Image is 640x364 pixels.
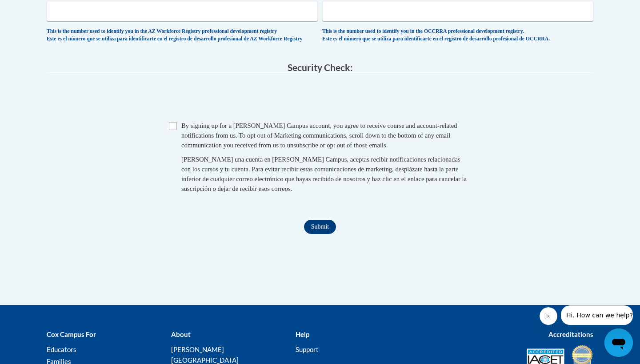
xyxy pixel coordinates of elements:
input: Submit [304,220,336,234]
div: This is the number used to identify you in the OCCRRA professional development registry. Este es ... [322,28,593,43]
b: Accreditations [548,330,593,338]
div: This is the number used to identify you in the AZ Workforce Registry professional development reg... [47,28,318,43]
span: [PERSON_NAME] una cuenta en [PERSON_NAME] Campus, aceptas recibir notificaciones relacionadas con... [181,156,467,192]
iframe: Button to launch messaging window [604,328,633,357]
span: By signing up for a [PERSON_NAME] Campus account, you agree to receive course and account-related... [181,122,457,149]
iframe: Close message [540,307,557,325]
span: Security Check: [288,62,353,73]
iframe: Message from company [561,305,633,325]
b: About [171,330,191,338]
b: Help [296,330,309,338]
a: Support [296,345,319,353]
a: Educators [47,345,76,353]
a: [PERSON_NAME][GEOGRAPHIC_DATA] [171,345,239,364]
b: Cox Campus For [47,330,96,338]
iframe: reCAPTCHA [252,82,388,116]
